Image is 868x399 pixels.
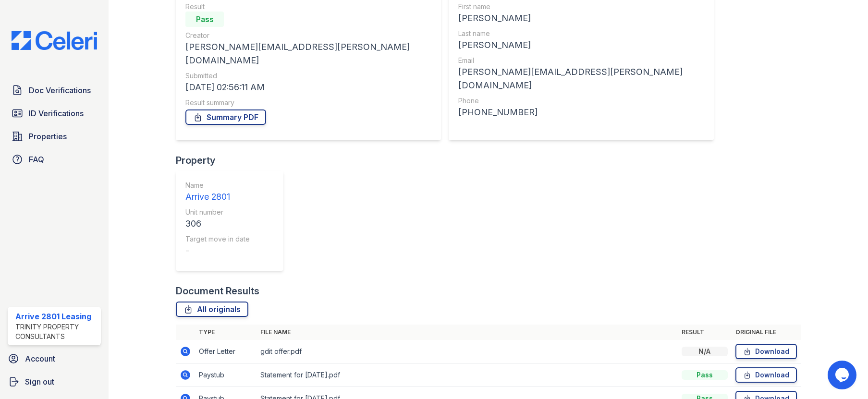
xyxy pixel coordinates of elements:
td: Statement for [DATE].pdf [257,363,677,387]
a: FAQ [8,150,101,169]
div: Target move in date [185,234,250,244]
a: Name Arrive 2801 [185,181,250,204]
div: Email [458,56,704,65]
div: Creator [185,31,431,40]
div: Property [176,154,291,167]
th: Result [678,325,732,340]
a: Doc Verifications [8,81,101,100]
div: First name [458,2,704,12]
th: Original file [732,325,801,340]
span: Sign out [25,376,54,387]
div: Last name [458,29,704,38]
td: Paystub [195,363,257,387]
div: Pass [185,12,224,27]
span: Account [25,353,55,364]
img: CE_Logo_Blue-a8612792a0a2168367f1c8372b55b34899dd931a85d93a1a3d3e32e68fde9ad4.png [4,31,105,50]
div: Phone [458,96,704,106]
div: [PERSON_NAME] [458,38,704,52]
div: Document Results [176,284,259,298]
div: Pass [682,370,728,380]
a: Summary PDF [185,109,266,125]
div: [PHONE_NUMBER] [458,106,704,119]
div: N/A [682,347,728,356]
a: Download [735,344,797,359]
a: ID Verifications [8,104,101,123]
div: Result summary [185,98,431,108]
span: FAQ [29,154,44,165]
td: Offer Letter [195,340,257,363]
td: gdit offer.pdf [257,340,677,363]
div: [DATE] 02:56:11 AM [185,81,431,94]
span: ID Verifications [29,108,84,119]
div: [PERSON_NAME][EMAIL_ADDRESS][PERSON_NAME][DOMAIN_NAME] [458,65,704,92]
a: Properties [8,127,101,146]
div: [PERSON_NAME] [458,12,704,25]
iframe: chat widget [828,361,858,389]
div: [PERSON_NAME][EMAIL_ADDRESS][PERSON_NAME][DOMAIN_NAME] [185,40,431,67]
a: Sign out [4,372,105,391]
div: Result [185,2,431,12]
div: Unit number [185,207,250,217]
span: Doc Verifications [29,85,91,96]
div: Arrive 2801 [185,190,250,204]
a: All originals [176,302,248,317]
div: Trinity Property Consultants [15,322,97,341]
div: Submitted [185,71,431,81]
div: Name [185,181,250,190]
div: 306 [185,217,250,230]
span: Properties [29,131,67,142]
div: Arrive 2801 Leasing [15,311,97,322]
a: Download [735,367,797,383]
th: File name [257,325,677,340]
th: Type [195,325,257,340]
a: Account [4,349,105,368]
div: - [185,244,250,257]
